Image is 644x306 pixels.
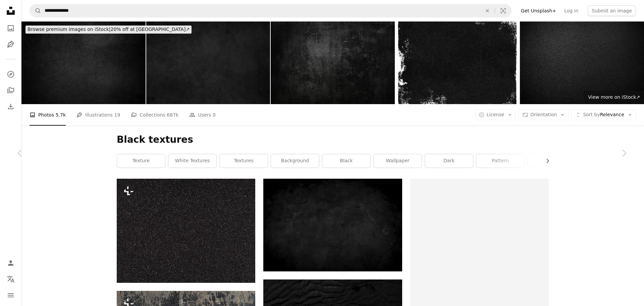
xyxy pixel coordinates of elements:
a: Explore [4,68,17,81]
span: Orientation [530,112,557,117]
a: wallpaper [374,154,422,168]
a: dark [425,154,473,168]
img: Black leather texture [520,21,644,104]
button: Sort byRelevance [571,110,636,120]
a: Log in [560,5,582,16]
span: License [487,112,504,117]
span: Relevance [583,112,624,118]
img: a black and white photo of a plane in the sky [117,179,255,283]
img: a black and white photo of a dark background [263,179,402,271]
a: View more on iStock↗ [584,91,644,104]
a: black [322,154,370,168]
button: License [475,110,516,120]
span: Sort by [583,112,600,117]
img: Textured background [271,21,395,104]
span: 687k [167,111,178,119]
span: View more on iStock ↗ [588,94,640,100]
button: Language [4,272,17,286]
button: Orientation [519,110,569,120]
button: Submit an image [588,5,636,16]
a: white textures [168,154,216,168]
a: a black and white photo of a plane in the sky [117,228,255,234]
button: scroll list to the right [541,154,549,168]
a: Log in / Sign up [4,256,17,270]
a: Next [604,121,644,185]
a: Illustrations 19 [76,104,120,126]
a: a black and white photo of a dark background [263,222,402,228]
span: 20% off at [GEOGRAPHIC_DATA] ↗ [28,27,190,32]
a: Illustrations [4,38,17,51]
span: Browse premium images on iStock | [28,27,110,32]
span: 0 [213,111,216,119]
img: Black dark concrete wall background. Pattern board cement texture grunge dirty scratched for show... [146,21,270,104]
a: Collections 687k [131,104,178,126]
a: textures [220,154,268,168]
button: Visual search [495,4,511,17]
img: black and white texture [395,21,520,104]
a: pattern [476,154,524,168]
span: 19 [114,111,120,119]
a: texture [117,154,165,168]
a: background [271,154,319,168]
a: Browse premium images on iStock|20% off at [GEOGRAPHIC_DATA]↗ [21,21,196,38]
form: Find visuals sitewide [30,4,512,17]
a: Photos [4,21,17,35]
a: Collections [4,84,17,97]
a: Users 0 [189,104,216,126]
button: Menu [4,289,17,302]
h1: Black textures [117,134,549,146]
a: Download History [4,100,17,113]
img: Dark texture background of black fabric [21,21,146,104]
button: Clear [480,4,495,17]
a: nature [528,154,576,168]
button: Search Unsplash [30,4,41,17]
a: Get Unsplash+ [517,5,560,16]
